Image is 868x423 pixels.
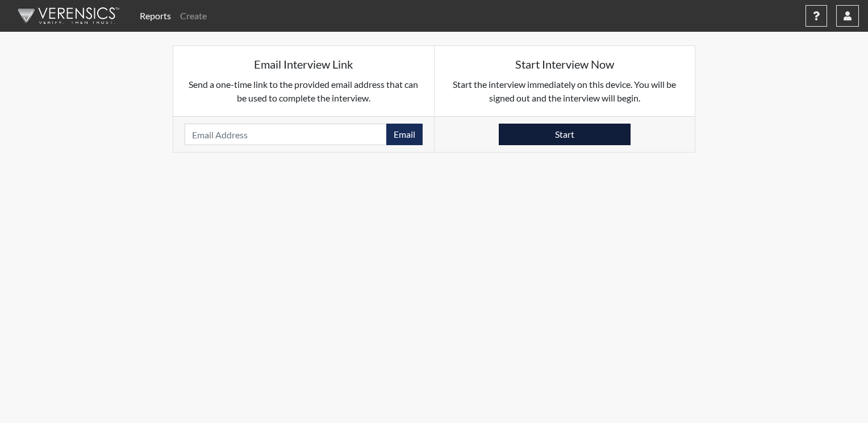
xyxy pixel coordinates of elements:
p: Send a one-time link to the provided email address that can be used to complete the interview. [185,78,423,105]
input: Email Address [185,124,387,145]
a: Create [176,5,211,27]
button: Start [499,124,631,145]
h5: Start Interview Now [446,57,684,71]
a: Reports [135,5,176,27]
p: Start the interview immediately on this device. You will be signed out and the interview will begin. [446,78,684,105]
h5: Email Interview Link [185,57,423,71]
button: Email [386,124,423,145]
